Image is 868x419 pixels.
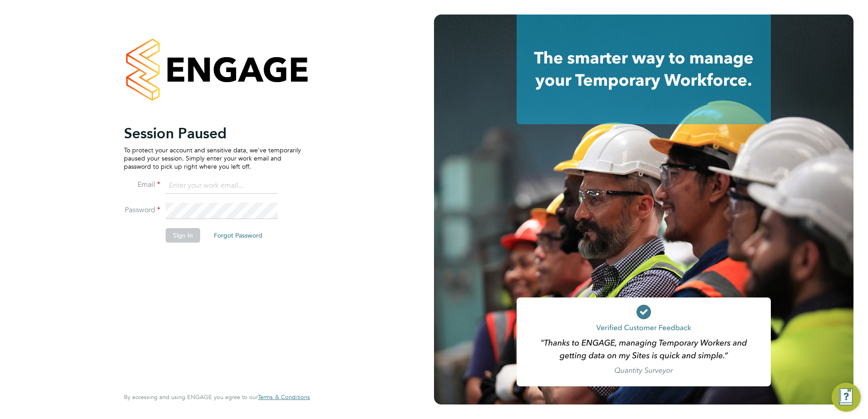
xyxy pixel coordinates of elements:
[124,180,160,190] label: Email
[258,393,310,401] span: Terms & Conditions
[166,228,200,243] button: Sign In
[124,124,301,142] h2: Session Paused
[124,393,310,401] span: By accessing and using ENGAGE you agree to our
[166,178,278,194] input: Enter your work email...
[207,228,270,243] button: Forgot Password
[124,205,160,215] label: Password
[832,383,861,412] button: Engage Resource Center
[258,394,310,401] a: Terms & Conditions
[124,146,301,171] p: To protect your account and sensitive data, we've temporarily paused your session. Simply enter y...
